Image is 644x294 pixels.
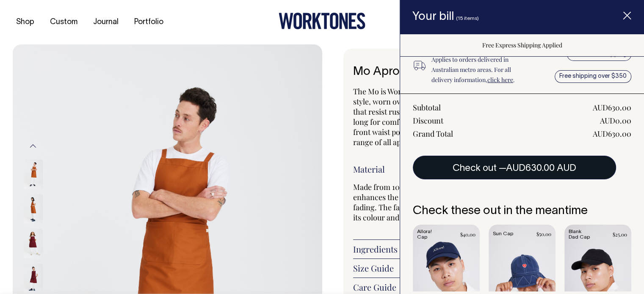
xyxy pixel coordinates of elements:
a: Material [353,164,605,174]
img: burgundy [24,229,43,258]
span: AUD630.00 AUD [506,164,576,173]
div: AUD630.00 [593,129,631,139]
a: Care Guide [353,282,605,292]
button: Previous [27,137,39,156]
img: burgundy [24,264,43,293]
a: Size Guide [353,263,605,273]
a: Ingredients [353,244,605,254]
a: Shop [13,15,38,29]
img: rust [24,194,43,224]
a: Portfolio [131,15,167,29]
h1: Mo Apron [353,66,605,79]
button: Check out —AUD630.00 AUD [413,156,616,179]
a: click here [487,76,513,84]
span: Made from 100% mercerised cotton twill. Mercerisation is a process that enhances the fabric’s str... [353,182,598,223]
span: The Mo is Worktones' best-selling and longest-serving apron. It's a bib-style, worn over the shou... [353,86,595,147]
a: Journal [90,15,122,29]
img: rust [24,159,43,189]
div: AUD630.00 [593,102,631,113]
p: Applies to orders delivered in Australian metro areas. For all delivery information, . [431,55,532,85]
div: Discount [413,115,443,126]
span: (15 items) [456,16,479,21]
div: Grand Total [413,129,453,139]
div: AUD0.00 [600,115,631,126]
h6: Check these out in the meantime [413,205,631,218]
span: Free Express Shipping Applied [482,41,562,49]
div: Subtotal [413,102,441,113]
a: Custom [47,15,81,29]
